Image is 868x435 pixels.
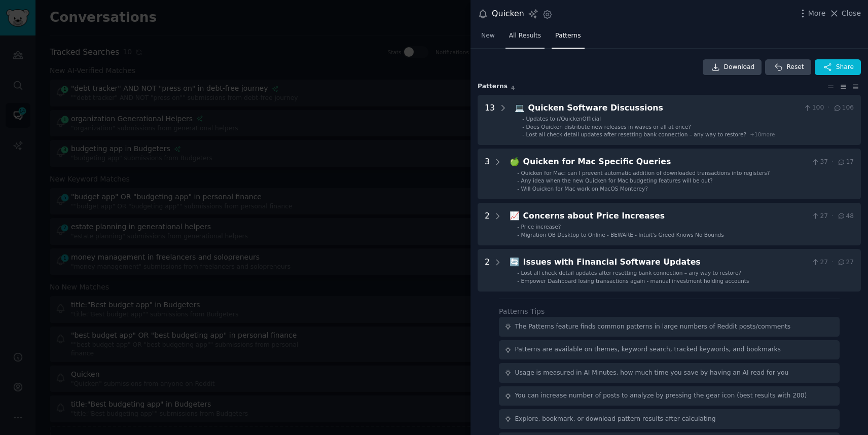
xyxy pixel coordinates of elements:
[526,124,691,130] span: Does Quicken distribute new releases in waves or all at once?
[811,158,828,167] span: 37
[521,232,724,238] span: Migration QB Desktop to Online - BEWARE - Intuit's Greed Knows No Bounds
[509,31,541,41] span: All Results
[552,28,584,49] a: Patterns
[827,103,829,113] span: ·
[485,102,495,138] div: 13
[526,116,601,122] span: Updates to r/QuickenOfficial
[837,212,854,221] span: 48
[831,258,834,267] span: ·
[765,59,811,76] button: Reset
[478,82,508,91] span: Pattern s
[522,131,524,138] div: -
[815,59,861,76] button: Share
[517,223,519,230] div: -
[510,157,520,166] span: 🍏
[528,102,800,115] div: Quicken Software Discussions
[510,257,520,267] span: 🔄
[492,8,524,20] div: Quicken
[515,369,789,378] div: Usage is measured in AI Minutes, how much time you save by having an AI read for you
[517,269,519,276] div: -
[515,345,781,354] div: Patterns are available on themes, keyword search, tracked keywords, and bookmarks
[515,322,791,332] div: The Patterns feature finds common patterns in large numbers of Reddit posts/comments
[724,63,755,72] span: Download
[485,210,490,238] div: 2
[703,59,762,76] a: Download
[515,415,716,424] div: Explore, bookmark, or download pattern results after calculating
[833,103,854,113] span: 106
[837,258,854,267] span: 27
[515,391,807,401] div: You can increase number of posts to analyze by pressing the gear icon (best results with 200)
[811,258,828,267] span: 27
[837,158,854,167] span: 17
[555,31,581,41] span: Patterns
[517,169,519,176] div: -
[521,278,749,284] span: Empower Dashboard losing transactions again - manual investment holding accounts
[510,211,520,221] span: 📈
[505,28,545,49] a: All Results
[517,277,519,284] div: -
[485,256,490,284] div: 2
[515,103,525,113] span: 💻
[481,31,495,41] span: New
[829,8,861,19] button: Close
[521,170,770,176] span: Quicken for Mac: can I prevent automatic addition of downloaded transactions into registers?
[811,212,828,221] span: 27
[808,8,826,19] span: More
[831,158,834,167] span: ·
[499,307,545,315] label: Patterns Tips
[750,131,775,137] span: + 10 more
[523,156,808,168] div: Quicken for Mac Specific Queries
[526,131,747,137] span: Lost all check detail updates after resetting bank connection – any way to restore?
[831,212,834,221] span: ·
[522,115,524,122] div: -
[521,177,713,184] span: Any idea when the new Quicken for Mac budgeting features will be out?
[521,186,648,192] span: Will Quicken for Mac work on MacOS Monterey?
[521,224,561,230] span: Price increase?
[521,270,742,276] span: Lost all check detail updates after resetting bank connection – any way to restore?
[522,123,524,130] div: -
[511,85,515,91] span: 4
[786,63,804,72] span: Reset
[523,210,808,223] div: Concerns about Price Increases
[836,63,854,72] span: Share
[517,177,519,184] div: -
[517,185,519,192] div: -
[485,156,490,192] div: 3
[798,8,826,19] button: More
[523,256,808,269] div: Issues with Financial Software Updates
[517,231,519,238] div: -
[803,103,824,113] span: 100
[478,28,498,49] a: New
[842,8,861,19] span: Close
